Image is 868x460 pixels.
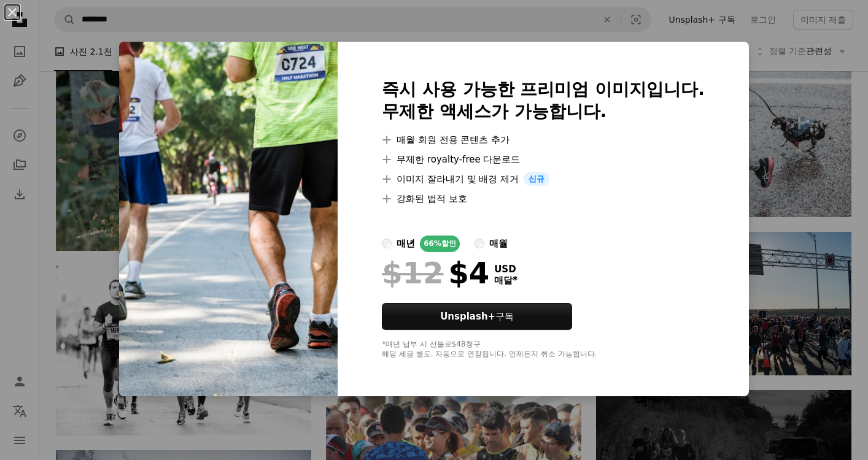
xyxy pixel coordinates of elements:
[382,132,705,147] li: 매월 회원 전용 콘텐츠 추가
[382,257,489,289] div: $4
[382,340,705,359] div: *매년 납부 시 선불로 $48 청구 해당 세금 별도. 자동으로 연장됩니다. 언제든지 취소 가능합니다.
[382,191,705,206] li: 강화된 법적 보호
[382,152,705,167] li: 무제한 royalty-free 다운로드
[494,264,517,275] span: USD
[382,79,705,123] h2: 즉시 사용 가능한 프리미엄 이미지입니다. 무제한 액세스가 가능합니다.
[382,239,392,248] input: 매년66%할인
[382,257,443,289] span: $12
[397,236,415,251] div: 매년
[489,236,508,251] div: 매월
[382,303,572,330] button: Unsplash+구독
[382,172,705,186] li: 이미지 잘라내기 및 배경 제거
[119,42,338,397] img: premium_photo-1722686419953-dc82b7a81512
[524,172,549,186] span: 신규
[420,236,460,252] div: 66% 할인
[440,311,495,322] strong: Unsplash+
[475,239,484,248] input: 매월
